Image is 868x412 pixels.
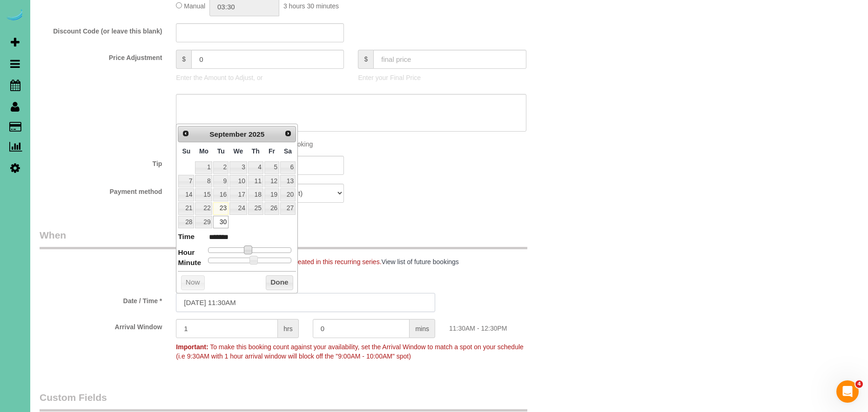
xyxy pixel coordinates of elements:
dt: Minute [178,258,201,269]
a: 19 [264,188,279,201]
a: 8 [195,175,212,187]
label: Discount Code (or leave this blank) [33,23,169,36]
a: 16 [213,188,228,201]
span: 4 [855,380,863,388]
label: Date / Time * [33,293,169,306]
a: 23 [213,202,228,215]
a: 14 [178,188,194,201]
label: Payment method [33,184,169,196]
span: Wednesday [234,147,243,155]
span: mins [410,319,435,338]
legend: When [40,228,527,249]
a: 1 [195,161,212,174]
input: MM/DD/YYYY HH:MM [176,293,435,312]
a: 28 [178,216,194,228]
span: Monday [199,147,209,155]
input: final price [373,50,526,69]
a: 29 [195,216,212,228]
a: 18 [248,188,263,201]
a: 21 [178,202,194,215]
a: 13 [280,175,296,187]
span: Friday [269,147,275,155]
a: 25 [248,202,263,215]
a: 7 [178,175,194,187]
a: 2 [213,161,228,174]
strong: Important: [176,343,208,351]
a: 10 [229,175,247,187]
span: Next [284,130,292,137]
span: Tuesday [217,147,225,155]
a: View list of future bookings [382,258,459,266]
span: Saturday [284,147,292,155]
span: September [209,130,247,138]
label: Tip [33,156,169,168]
span: hrs [278,319,298,338]
a: 3 [229,161,247,174]
a: 9 [213,175,228,187]
a: 15 [195,188,212,201]
span: Sunday [182,147,191,155]
button: Now [181,275,205,290]
div: There are already future bookings created in this recurring series. [169,257,579,266]
a: Prev [179,127,192,140]
span: Thursday [252,147,260,155]
a: 24 [229,202,247,215]
dt: Time [178,232,195,243]
a: Next [282,127,295,140]
span: Manual [184,2,205,10]
a: 26 [264,202,279,215]
a: 5 [264,161,279,174]
a: 17 [229,188,247,201]
dt: Hour [178,247,195,259]
span: $ [358,50,373,69]
img: Automaid Logo [6,9,24,22]
legend: Custom Fields [40,391,527,412]
span: 3 hours 30 minutes [283,2,339,10]
a: 27 [280,202,296,215]
a: 6 [280,161,296,174]
label: Price Adjustment [33,50,169,62]
a: 12 [264,175,279,187]
p: Enter the Amount to Adjust, or [176,73,344,82]
a: 4 [248,161,263,174]
span: 2025 [249,130,264,138]
label: Arrival Window [33,319,169,332]
iframe: Intercom live chat [836,380,859,403]
button: Done [266,275,293,290]
div: 11:30AM - 12:30PM [442,319,579,333]
a: 20 [280,188,296,201]
p: Enter your Final Price [358,73,526,82]
span: $ [176,50,191,69]
a: 30 [213,216,228,228]
a: 22 [195,202,212,215]
span: To make this booking count against your availability, set the Arrival Window to match a spot on y... [176,343,524,360]
span: Prev [182,130,189,137]
a: 11 [248,175,263,187]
